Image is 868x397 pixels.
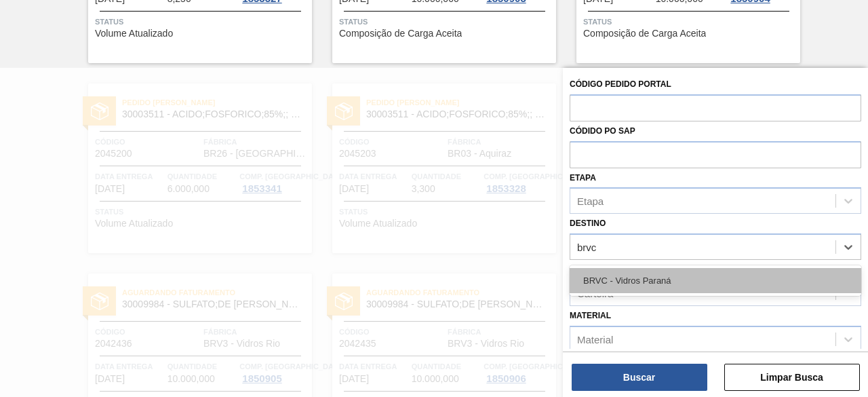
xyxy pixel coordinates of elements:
div: Etapa [577,195,604,207]
label: Etapa [570,173,596,183]
label: Destino [570,219,606,228]
span: Status [583,15,797,29]
span: Composição de Carga Aceita [583,29,706,39]
div: BRVC - Vidros Paraná [570,268,861,293]
div: Material [577,333,613,345]
span: Composição de Carga Aceita [339,29,462,39]
label: Material [570,311,611,320]
label: Carteira [570,265,612,274]
span: Status [95,15,309,29]
span: Status [339,15,553,29]
span: Volume Atualizado [95,29,173,39]
label: Códido PO SAP [570,126,635,136]
label: Código Pedido Portal [570,79,671,89]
